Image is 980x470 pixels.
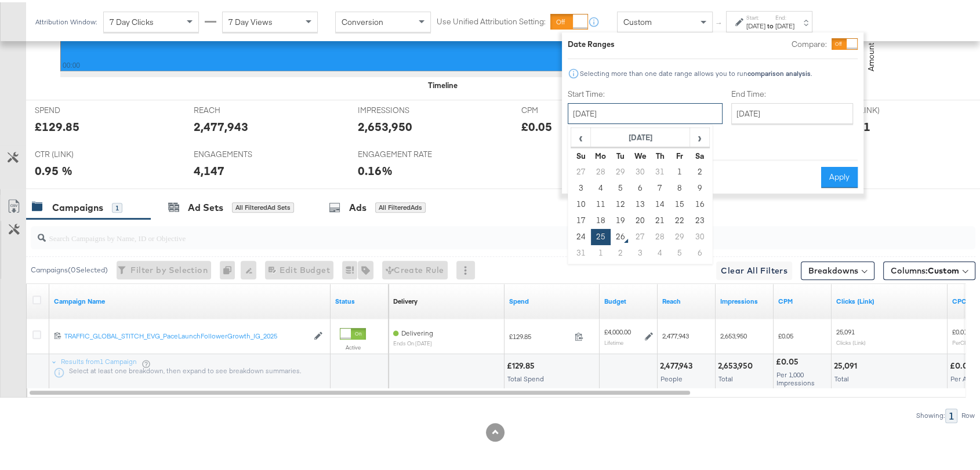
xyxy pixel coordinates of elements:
[689,194,709,210] td: 16
[916,409,945,417] div: Showing:
[232,200,294,210] div: All Filtered Ad Sets
[64,329,308,338] div: TRAFFIC_GLOBAL_STITCH_EVG_PaceLaunchFollowerGrowth_IG_2025
[792,37,827,48] label: Compare:
[630,243,650,259] td: 3
[335,294,384,304] a: Shows the current state of your Ad Campaign.
[961,409,975,417] div: Row
[630,227,650,243] td: 27
[630,145,650,162] th: We
[54,294,326,304] a: Your campaign name.
[721,261,787,276] span: Clear All Filters
[630,178,650,194] td: 6
[611,162,630,178] td: 29
[220,258,241,277] div: 0
[670,194,689,210] td: 15
[746,12,765,19] label: Start:
[591,210,611,227] td: 18
[834,372,849,381] span: Total
[375,200,426,210] div: All Filtered Ads
[35,160,72,177] div: 0.95 %
[342,14,383,25] span: Conversion
[35,116,79,133] div: £129.85
[840,103,927,114] span: CPC (LINK)
[521,103,608,114] span: CPM
[650,243,670,259] td: 4
[689,227,709,243] td: 30
[358,160,393,177] div: 0.16%
[836,294,943,304] a: The number of clicks on links appearing on your ad or Page that direct people to your sites off F...
[660,358,696,369] div: 2,477,943
[650,194,670,210] td: 14
[428,78,458,89] div: Timeline
[670,210,689,227] td: 22
[194,160,224,177] div: 4,147
[46,220,890,242] input: Search Campaigns by Name, ID or Objective
[188,199,223,212] div: Ad Sets
[591,178,611,194] td: 4
[689,162,709,178] td: 2
[401,326,433,335] span: Delivering
[571,162,591,178] td: 27
[883,259,975,278] button: Columns:Custom
[611,145,630,162] th: Tu
[571,210,591,227] td: 17
[670,227,689,243] td: 29
[731,86,858,97] label: End Time:
[393,294,418,304] div: Delivery
[571,227,591,243] td: 24
[591,145,611,162] th: Mo
[521,116,552,133] div: £0.05
[630,194,650,210] td: 13
[611,194,630,210] td: 12
[670,162,689,178] td: 1
[611,227,630,243] td: 26
[689,145,709,162] th: Sa
[650,178,670,194] td: 7
[393,294,418,304] a: Reflects the ability of your Ad Campaign to achieve delivery based on ad states, schedule and bud...
[778,294,827,304] a: The average cost you've paid to have 1,000 impressions of your ad.
[662,294,711,304] a: The number of people your ad was served to.
[836,337,866,344] sub: Clicks (Link)
[507,358,538,369] div: £129.85
[650,145,670,162] th: Th
[35,147,122,158] span: CTR (LINK)
[194,147,281,158] span: ENGAGEMENTS
[952,325,967,334] span: £0.01
[689,210,709,227] td: 23
[31,263,108,273] div: Campaigns ( 0 Selected)
[358,103,445,114] span: IMPRESSIONS
[834,358,861,369] div: 25,091
[437,14,546,25] label: Use Unified Attribution Setting:
[720,329,747,338] span: 2,653,950
[650,210,670,227] td: 21
[928,263,959,274] span: Custom
[571,178,591,194] td: 3
[718,358,756,369] div: 2,653,950
[35,16,97,24] div: Attribution Window:
[604,294,653,304] a: The maximum amount you're willing to spend on your ads, on average each day or over the lifetime ...
[64,329,308,339] a: TRAFFIC_GLOBAL_STITCH_EVG_PaceLaunchFollowerGrowth_IG_2025
[746,19,765,28] div: [DATE]
[689,178,709,194] td: 9
[670,243,689,259] td: 5
[358,116,412,133] div: 2,653,950
[662,329,689,338] span: 2,477,943
[358,147,445,158] span: ENGAGEMENT RATE
[623,14,652,25] span: Custom
[691,126,709,144] span: ›
[776,354,802,365] div: £0.05
[945,406,957,421] div: 1
[765,19,775,28] strong: to
[670,145,689,162] th: Fr
[571,145,591,162] th: Su
[836,325,855,334] span: 25,091
[194,116,248,133] div: 2,477,943
[611,243,630,259] td: 2
[660,372,683,381] span: People
[340,341,366,349] label: Active
[611,178,630,194] td: 5
[821,165,858,185] button: Apply
[52,199,103,212] div: Campaigns
[950,358,974,369] div: £0.01
[604,337,623,344] sub: Lifetime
